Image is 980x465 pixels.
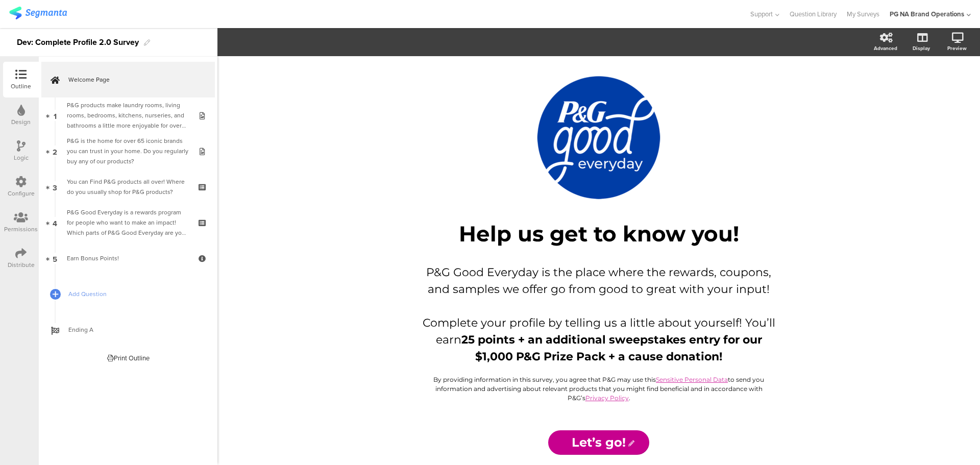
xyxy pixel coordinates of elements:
[53,217,57,228] span: 4
[750,9,773,19] span: Support
[41,97,215,133] a: 1 P&G products make laundry rooms, living rooms, bedrooms, kitchens, nurseries, and bathrooms a l...
[107,353,150,363] div: Print Outline
[548,430,649,455] input: Start
[947,44,967,52] div: Preview
[420,264,777,298] p: P&G Good Everyday is the place where the rewards, coupons, and samples we offer go from good to g...
[656,376,728,383] a: Sensitive Personal Data
[68,75,199,85] span: Welcome Page
[461,333,762,363] strong: 25 points + an additional sweepstakes entry for our $1,000 P&G Prize Pack + a cause donation!
[68,289,199,299] span: Add Question
[53,181,57,192] span: 3
[41,169,215,205] a: 3 You can Find P&G products all over! Where do you usually shop for P&G products?
[8,260,35,270] div: Distribute
[11,117,31,127] div: Design
[9,7,67,19] img: segmanta logo
[54,110,57,121] span: 1
[41,133,215,169] a: 2 P&G is the home for over 65 iconic brands you can trust in your home. Do you regularly buy any ...
[874,44,897,52] div: Advanced
[53,253,57,264] span: 5
[14,153,29,162] div: Logic
[420,314,777,365] p: Complete your profile by telling us a little about yourself! You’ll earn
[67,100,189,131] div: P&G products make laundry rooms, living rooms, bedrooms, kitchens, nurseries, and bathrooms a lit...
[67,177,189,197] div: You can Find P&G products all over! Where do you usually shop for P&G products?
[67,207,189,238] div: P&G Good Everyday is a rewards program for people who want to make an impact! Which parts of P&G ...
[11,82,31,91] div: Outline
[890,9,964,19] div: PG NA Brand Operations
[41,240,215,276] a: 5 Earn Bonus Points!
[41,205,215,240] a: 4 P&G Good Everyday is a rewards program for people who want to make an impact! Which parts of P&...
[17,34,139,51] div: Dev: Complete Profile 2.0 Survey
[4,225,38,234] div: Permissions
[420,375,777,403] p: By providing information in this survey, you agree that P&G may use this to send you information ...
[67,136,189,166] div: P&G is the home for over 65 iconic brands you can trust in your home. Do you regularly buy any of...
[41,62,215,97] a: Welcome Page
[53,145,57,157] span: 2
[67,253,189,263] div: Earn Bonus Points!
[68,325,199,335] span: Ending A
[41,312,215,348] a: Ending A
[410,221,788,247] p: Help us get to know you!
[913,44,930,52] div: Display
[585,394,629,402] a: Privacy Policy
[8,189,35,198] div: Configure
